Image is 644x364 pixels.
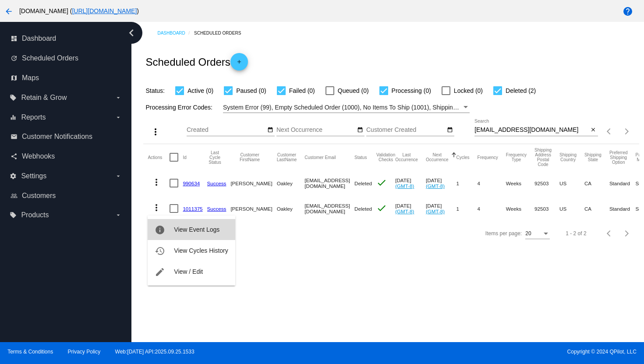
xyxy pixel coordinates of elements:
mat-icon: info [155,225,165,235]
mat-icon: history [155,246,165,256]
span: View / Edit [174,268,203,275]
span: View Event Logs [174,226,219,233]
span: View Cycles History [174,247,228,254]
mat-icon: edit [155,267,165,277]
